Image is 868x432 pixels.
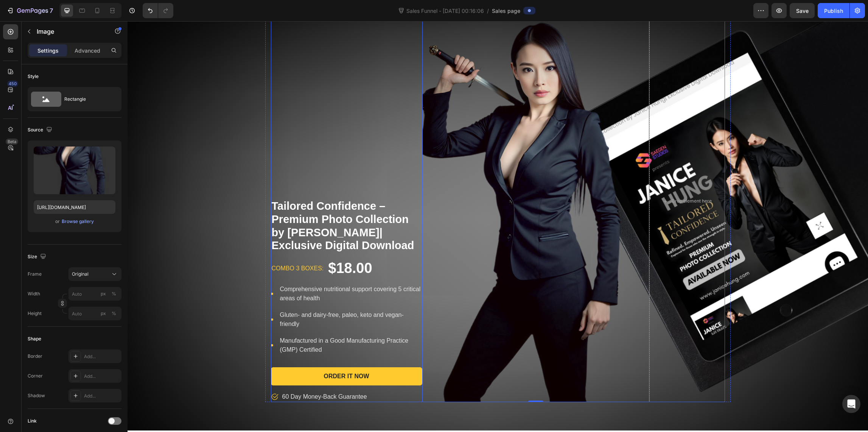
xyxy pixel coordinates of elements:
button: Save [790,3,815,18]
div: Publish [824,7,843,15]
div: Style [28,73,39,80]
img: preview-image [34,147,115,194]
div: Rectangle [64,90,110,108]
div: % [112,290,116,297]
input: px% [68,287,121,301]
p: 7 [50,6,53,15]
div: % [112,310,116,317]
h1: Tailored Confidence – Premium Photo Collection by [PERSON_NAME]| Exclusive Digital Download [143,178,295,232]
button: Publish [818,3,849,18]
div: px [101,310,106,317]
label: Frame [28,271,42,278]
span: / [487,7,489,15]
div: Shadow [28,392,45,399]
button: % [99,289,108,298]
div: px [101,290,106,297]
button: Browse gallery [61,218,94,225]
div: Add... [84,393,120,399]
div: $18.00 [200,238,245,257]
input: px% [68,307,121,320]
div: Order It Now [196,351,242,360]
div: Corner [28,373,43,379]
button: Order It Now [143,346,295,364]
span: Sales Funnel - [DATE] 00:16:06 [405,7,485,15]
button: px [109,289,118,298]
button: Original [68,267,121,281]
div: Add... [84,353,120,360]
div: 450 [7,81,18,87]
span: Save [796,8,809,14]
span: or [55,217,60,226]
p: Gluten- and dairy-free, paleo, keto and vegan-friendly [152,289,294,307]
div: Drop element here [544,177,584,183]
p: Comprehensive nutritional support covering 5 critical areas of health [152,264,294,282]
div: Beta [6,139,18,145]
button: 7 [3,3,56,18]
div: Link [28,418,37,424]
span: Sales page [492,7,520,15]
div: Size [28,252,48,262]
button: % [99,309,108,318]
input: https://example.com/image.jpg [34,200,115,214]
label: Width [28,290,40,297]
iframe: Design area [128,21,868,432]
p: Advanced [75,47,100,55]
div: Add... [84,373,120,380]
p: 60 Day Money-Back Guarantee [155,371,240,380]
div: Shape [28,335,41,342]
div: Border [28,353,42,360]
p: combo 3 boxes: [144,242,196,253]
div: Undo/Redo [143,3,173,18]
span: Original [72,271,89,278]
button: px [109,309,118,318]
p: Manufactured in a Good Manufacturing Practice (GMP) Certified [152,315,294,333]
div: Open Intercom Messenger [842,395,860,413]
p: Image [37,27,101,36]
p: Settings [37,47,59,55]
div: Source [28,125,54,135]
label: Height [28,310,42,317]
